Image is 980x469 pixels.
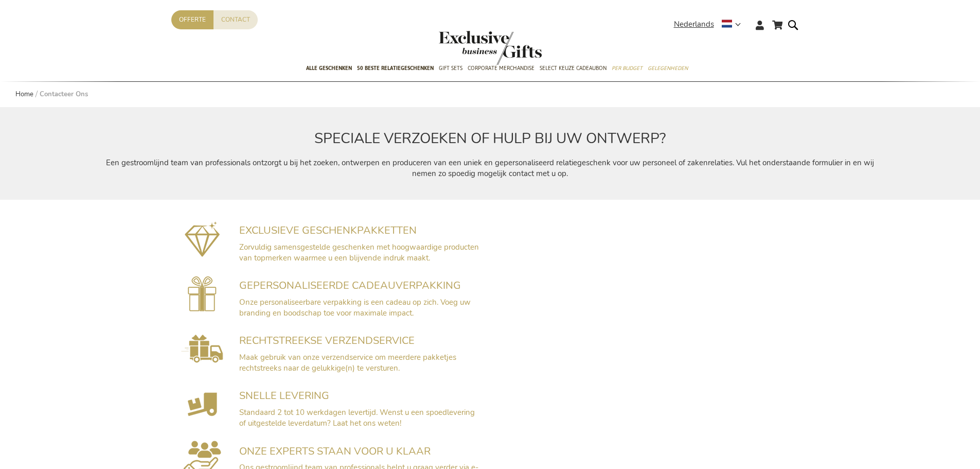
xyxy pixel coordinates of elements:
img: Rechtstreekse Verzendservice [181,335,223,363]
img: Exclusieve geschenkpakketten mét impact [185,220,220,257]
a: Home [15,90,33,99]
span: Zorvuldig samensgestelde geschenken met hoogwaardige producten van topmerken waarmee u een blijve... [239,242,479,263]
a: Select Keuze Cadeaubon [540,56,607,82]
span: Select Keuze Cadeaubon [540,63,607,74]
p: Een gestroomlijnd team van professionals ontzorgt u bij het zoeken, ontwerpen en produceren van e... [98,158,882,180]
a: Gelegenheden [648,56,688,82]
span: Standaard 2 tot 10 werkdagen levertijd. Wenst u een spoedlevering of uitgestelde leverdatum? Laat... [239,407,475,428]
a: Per Budget [612,56,643,82]
span: Alle Geschenken [306,63,352,74]
strong: Contacteer Ons [40,90,88,99]
span: Gelegenheden [648,63,688,74]
span: EXCLUSIEVE GESCHENKPAKKETTEN [239,223,417,237]
span: GEPERSONALISEERDE CADEAUVERPAKKING [239,279,461,292]
a: 50 beste relatiegeschenken [357,56,434,82]
h2: SPECIALE VERZOEKEN OF HULP BIJ UW ONTWERP? [98,131,882,147]
span: RECHTSTREEKSE VERZENDSERVICE [239,334,415,348]
span: ONZE EXPERTS STAAN VOOR U KLAAR [239,444,431,458]
span: SNELLE LEVERING [239,389,329,403]
span: Onze personaliseerbare verpakking is een cadeau op zich. Voeg uw branding en boodschap toe voor m... [239,297,471,318]
span: Per Budget [612,63,643,74]
a: store logo [439,31,490,65]
span: 50 beste relatiegeschenken [357,63,434,74]
a: Alle Geschenken [306,56,352,82]
span: Nederlands [674,19,714,30]
a: Offerte [171,10,213,29]
img: Gepersonaliseerde cadeauverpakking voorzien van uw branding [188,276,217,311]
img: Exclusive Business gifts logo [439,31,542,65]
span: Maak gebruik van onze verzendservice om meerdere pakketjes rechtstreeks naar de gelukkige(n) te v... [239,352,456,373]
a: Contact [213,10,258,29]
a: Rechtstreekse Verzendservice [181,355,223,366]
